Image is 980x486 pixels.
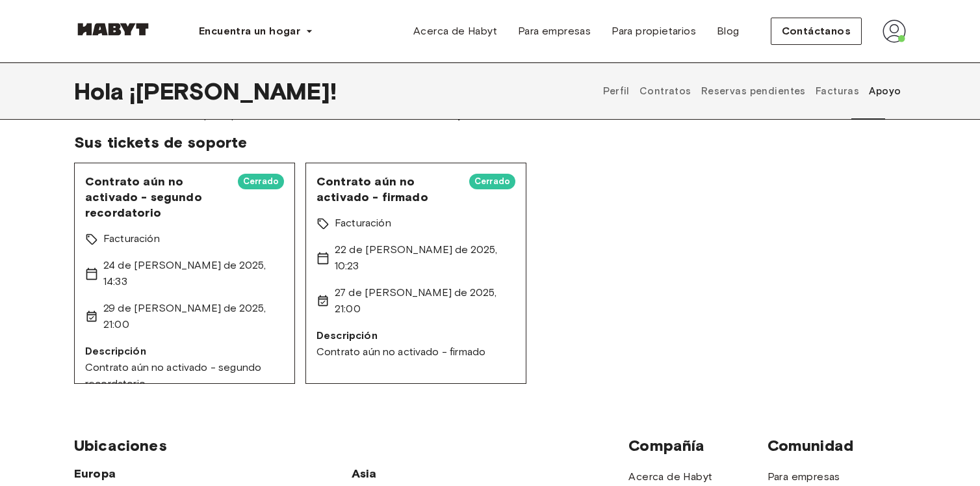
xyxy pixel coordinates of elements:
font: ! [330,77,337,105]
font: Para empresas [767,470,840,483]
font: Contrato aún no activado - segundo recordatorio [85,361,261,390]
font: Para empresas [518,25,591,37]
div: pestañas de perfil de usuario [599,62,906,120]
font: Contáctanos [782,25,851,37]
a: Para empresas [767,469,840,485]
font: Perfil [603,85,630,97]
font: Acerca de Habyt [413,25,497,37]
font: Facturación [335,217,391,229]
font: Hola [74,77,124,105]
font: Contrato aún no activado - firmado [316,174,428,204]
button: Contáctanos [771,18,862,45]
font: Comunidad [767,436,853,455]
a: Para propietarios [601,18,706,44]
a: Acerca de Habyt [403,18,508,44]
font: Apoyo [869,85,901,97]
img: Habyt [74,23,152,36]
font: 22 de [PERSON_NAME] de 2025, 10:23 [335,243,497,272]
font: Facturación [103,232,160,245]
font: 29 de [PERSON_NAME] de 2025, 21:00 [103,302,266,331]
font: Facturas [816,85,859,97]
button: Encuentra un hogar [188,18,324,44]
font: Para propietarios [612,25,696,37]
font: Acerca de Habyt [628,470,712,483]
font: Blog [717,25,740,37]
font: Descripción [85,345,146,357]
font: Europa [74,466,116,481]
font: Cerrado [243,176,279,186]
a: Acerca de Habyt [628,469,712,485]
img: avatar [883,20,906,43]
a: Blog [706,18,750,44]
font: Sus tickets de soporte [74,133,247,152]
font: Encuentra un hogar [199,25,300,37]
font: Contrato aún no activado - segundo recordatorio [85,174,202,220]
font: Reservas pendientes [701,85,806,97]
font: 27 de [PERSON_NAME] de 2025, 21:00 [335,286,496,315]
font: Asia [352,466,377,481]
font: Cerrado [474,176,510,186]
font: 24 de [PERSON_NAME] de 2025, 14:33 [103,259,266,288]
font: ¡[PERSON_NAME] [129,77,330,105]
font: Ubicaciones [74,436,167,455]
a: Para empresas [508,18,601,44]
font: Descripción [316,329,378,342]
font: Compañía [628,436,704,455]
font: Contrato aún no activado - firmado [316,345,485,358]
font: Contratos [639,85,691,97]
